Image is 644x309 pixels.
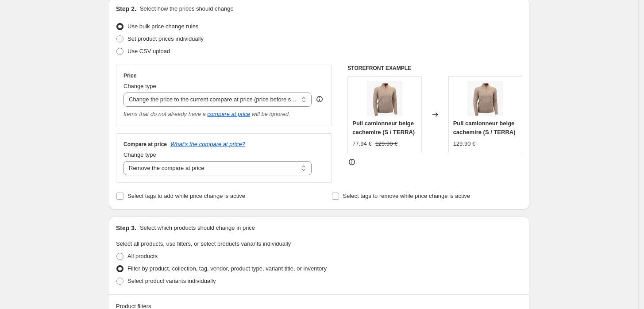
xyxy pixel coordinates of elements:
[207,111,250,117] button: compare at price
[123,151,156,158] span: Change type
[140,4,234,13] p: Select how the prices should change
[453,120,516,135] span: Pull camionneur beige cachemire (S / TERRA)
[467,81,503,116] img: pull-camionneur-beige-cashmere-blacks-legend-197649_80x.jpg
[367,81,402,116] img: pull-camionneur-beige-cashmere-blacks-legend-197649_80x.jpg
[123,83,156,89] span: Change type
[127,278,216,284] span: Select product variants individually
[127,193,245,199] span: Select tags to add while price change is active
[127,48,170,54] span: Use CSV upload
[352,120,415,135] span: Pull camionneur beige cachemire (S / TERRA)
[252,111,290,117] i: will be ignored.
[352,139,371,148] div: 77.94 €
[375,139,398,148] strike: 129.90 €
[127,253,158,259] span: All products
[343,193,470,199] span: Select tags to remove while price change is active
[170,141,245,147] button: What's the compare at price?
[116,4,136,13] h2: Step 2.
[140,224,255,232] p: Select which products should change in price
[116,224,136,232] h2: Step 3.
[127,23,198,30] span: Use bulk price change rules
[116,240,291,247] span: Select all products, use filters, or select products variants individually
[315,95,324,104] div: help
[123,72,136,79] h3: Price
[347,65,522,72] h6: STOREFRONT EXAMPLE
[123,141,167,148] h3: Compare at price
[127,35,204,42] span: Set product prices individually
[127,265,327,272] span: Filter by product, collection, tag, vendor, product type, variant title, or inventory
[453,139,476,148] div: 129.90 €
[123,111,206,117] i: Items that do not already have a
